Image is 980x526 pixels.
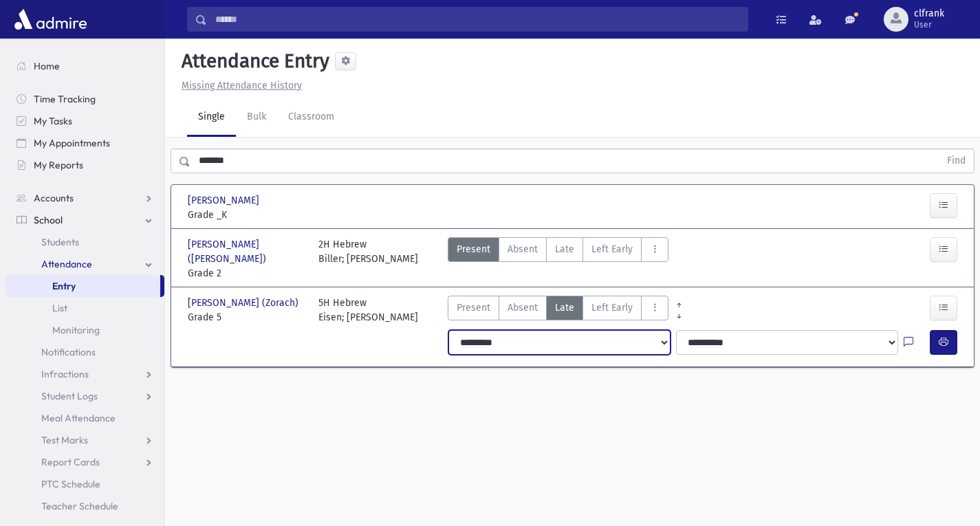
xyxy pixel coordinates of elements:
[448,237,668,281] div: AttTypes
[188,237,305,266] span: [PERSON_NAME] ([PERSON_NAME])
[41,478,100,490] span: PTC Schedule
[6,319,164,341] a: Monitoring
[318,296,418,325] div: 5H Hebrew Eisen; [PERSON_NAME]
[318,237,418,281] div: 2H Hebrew Biller; [PERSON_NAME]
[52,302,67,314] span: List
[182,80,302,91] u: Missing Attendance History
[41,456,100,468] span: Report Cards
[176,50,329,73] h5: Attendance Entry
[34,214,63,226] span: School
[41,500,118,512] span: Teacher Schedule
[6,231,164,253] a: Students
[6,451,164,473] a: Report Cards
[34,115,72,127] span: My Tasks
[6,88,164,110] a: Time Tracking
[6,473,164,495] a: PTC Schedule
[6,209,164,231] a: School
[41,434,88,446] span: Test Marks
[914,8,944,19] span: clfrank
[41,346,96,358] span: Notifications
[6,385,164,407] a: Student Logs
[41,412,116,424] span: Meal Attendance
[6,132,164,154] a: My Appointments
[457,242,490,256] span: Present
[34,93,96,105] span: Time Tracking
[6,341,164,363] a: Notifications
[6,154,164,176] a: My Reports
[52,324,100,336] span: Monitoring
[6,407,164,429] a: Meal Attendance
[187,98,236,137] a: Single
[6,297,164,319] a: List
[939,149,974,173] button: Find
[591,242,633,256] span: Left Early
[6,253,164,275] a: Attendance
[6,187,164,209] a: Accounts
[188,296,301,310] span: [PERSON_NAME] (Zorach)
[176,80,302,91] a: Missing Attendance History
[277,98,345,137] a: Classroom
[41,236,79,248] span: Students
[41,258,92,270] span: Attendance
[188,208,305,222] span: Grade _K
[591,300,633,315] span: Left Early
[41,390,98,402] span: Student Logs
[457,300,490,315] span: Present
[6,275,160,297] a: Entry
[34,137,110,149] span: My Appointments
[188,193,262,208] span: [PERSON_NAME]
[6,55,164,77] a: Home
[6,110,164,132] a: My Tasks
[41,368,89,380] span: Infractions
[34,60,60,72] span: Home
[508,300,538,315] span: Absent
[448,296,668,325] div: AttTypes
[207,7,748,32] input: Search
[6,363,164,385] a: Infractions
[11,6,90,33] img: AdmirePro
[508,242,538,256] span: Absent
[52,280,76,292] span: Entry
[188,266,305,281] span: Grade 2
[34,159,83,171] span: My Reports
[555,242,574,256] span: Late
[6,429,164,451] a: Test Marks
[6,495,164,517] a: Teacher Schedule
[914,19,944,30] span: User
[188,310,305,325] span: Grade 5
[236,98,277,137] a: Bulk
[34,192,74,204] span: Accounts
[555,300,574,315] span: Late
